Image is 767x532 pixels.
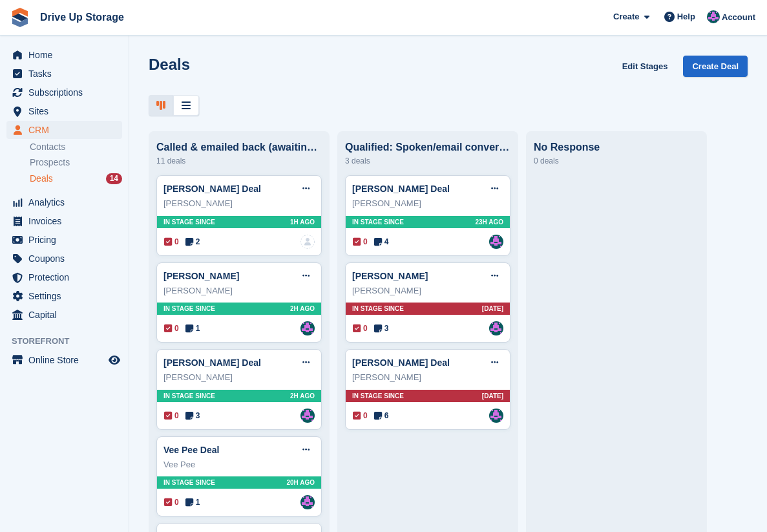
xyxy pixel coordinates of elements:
[163,458,315,471] div: Vee Pee
[163,271,239,281] a: [PERSON_NAME]
[163,445,219,455] a: Vee Pee Deal
[163,304,215,314] span: In stage since
[6,46,122,64] a: menu
[6,212,122,230] a: menu
[30,172,122,186] a: Deals 14
[353,236,368,248] span: 0
[345,153,510,169] div: 3 deals
[185,410,200,421] span: 3
[163,184,261,194] a: [PERSON_NAME] Deal
[290,217,315,227] span: 1H AGO
[6,268,122,286] a: menu
[163,357,261,368] a: [PERSON_NAME] Deal
[30,173,53,185] span: Deals
[290,304,315,314] span: 2H AGO
[475,217,503,227] span: 23H AGO
[6,231,122,249] a: menu
[300,495,315,509] img: Andy
[617,56,673,77] a: Edit Stages
[352,371,503,384] div: [PERSON_NAME]
[352,217,404,227] span: In stage since
[107,352,122,368] a: Preview store
[28,46,106,64] span: Home
[164,410,179,421] span: 0
[163,391,215,401] span: In stage since
[185,236,200,248] span: 2
[374,323,389,334] span: 3
[28,65,106,83] span: Tasks
[6,83,122,101] a: menu
[683,56,748,77] a: Create Deal
[489,321,503,335] img: Andy
[345,142,510,153] div: Qualified: Spoken/email conversation with them
[352,357,450,368] a: [PERSON_NAME] Deal
[374,236,389,248] span: 4
[352,391,404,401] span: In stage since
[613,10,639,23] span: Create
[28,193,106,211] span: Analytics
[6,102,122,120] a: menu
[722,11,755,24] span: Account
[163,284,315,297] div: [PERSON_NAME]
[30,141,122,153] a: Contacts
[149,56,190,73] h1: Deals
[28,231,106,249] span: Pricing
[163,478,215,487] span: In stage since
[534,153,699,169] div: 0 deals
[164,323,179,334] span: 0
[482,304,503,314] span: [DATE]
[374,410,389,421] span: 6
[185,323,200,334] span: 1
[35,6,129,28] a: Drive Up Storage
[163,197,315,210] div: [PERSON_NAME]
[6,287,122,305] a: menu
[300,409,315,423] img: Andy
[28,306,106,324] span: Capital
[28,250,106,268] span: Coupons
[707,10,720,23] img: Andy
[164,496,179,508] span: 0
[185,496,200,508] span: 1
[30,156,122,169] a: Prospects
[353,410,368,421] span: 0
[28,351,106,369] span: Online Store
[534,142,699,153] div: No Response
[163,217,215,227] span: In stage since
[6,351,122,369] a: menu
[6,250,122,268] a: menu
[28,83,106,101] span: Subscriptions
[352,197,503,210] div: [PERSON_NAME]
[6,306,122,324] a: menu
[677,10,695,23] span: Help
[6,65,122,83] a: menu
[28,287,106,305] span: Settings
[12,335,129,348] span: Storefront
[489,235,503,249] img: Andy
[156,142,322,153] div: Called & emailed back (awaiting response)
[290,391,315,401] span: 2H AGO
[28,121,106,139] span: CRM
[300,321,315,335] img: Andy
[482,391,503,401] span: [DATE]
[353,323,368,334] span: 0
[489,409,503,423] img: Andy
[106,173,122,184] div: 14
[300,235,315,249] img: deal-assignee-blank
[156,153,322,169] div: 11 deals
[6,121,122,139] a: menu
[28,268,106,286] span: Protection
[164,236,179,248] span: 0
[30,156,70,169] span: Prospects
[352,271,428,281] a: [PERSON_NAME]
[28,102,106,120] span: Sites
[6,193,122,211] a: menu
[163,371,315,384] div: [PERSON_NAME]
[352,304,404,314] span: In stage since
[10,8,30,27] img: stora-icon-8386f47178a22dfd0bd8f6a31ec36ba5ce8667c1dd55bd0f319d3a0aa187defe.svg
